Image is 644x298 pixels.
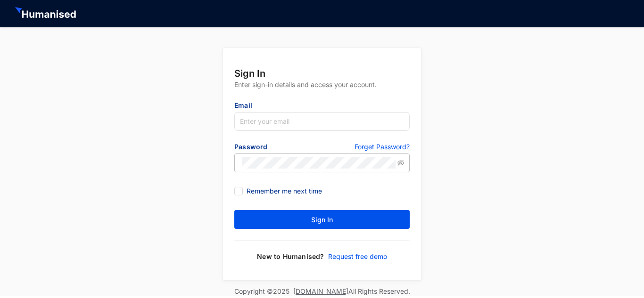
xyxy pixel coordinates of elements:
[397,160,404,166] span: eye-invisible
[234,101,410,112] p: Email
[234,142,322,153] p: Password
[15,7,78,20] img: HeaderHumanisedNameIcon.51e74e20af0cdc04d39a069d6394d6d9.svg
[311,215,333,225] span: Sign In
[234,210,410,229] button: Sign In
[234,67,410,80] p: Sign In
[234,287,410,296] p: Copyright © 2025 All Rights Reserved.
[257,252,324,261] p: New to Humanised?
[293,287,348,295] a: [DOMAIN_NAME]
[355,142,410,153] a: Forget Password?
[234,112,410,131] input: Enter your email
[324,252,387,261] a: Request free demo
[243,186,326,196] span: Remember me next time
[234,80,410,101] p: Enter sign-in details and access your account.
